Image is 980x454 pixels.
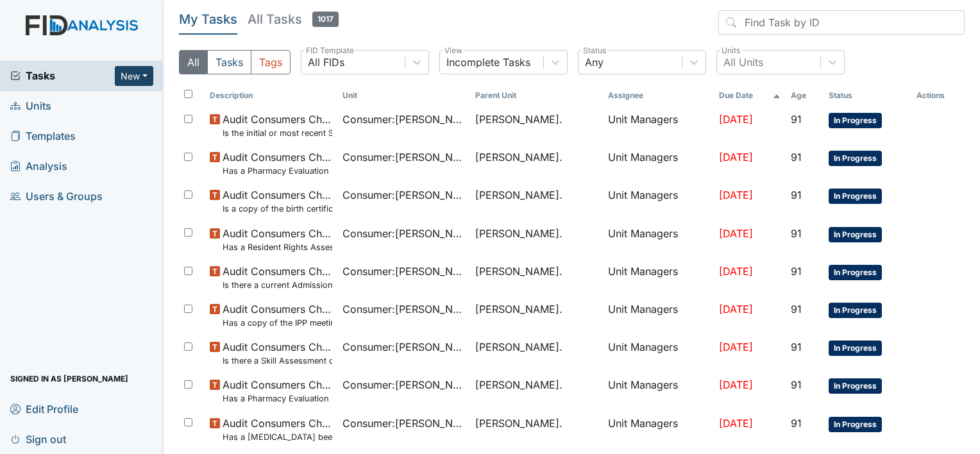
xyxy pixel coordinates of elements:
[223,416,332,443] span: Audit Consumers Charts Has a colonoscopy been completed for all males and females over 50 or is t...
[223,392,332,405] small: Has a Pharmacy Evaluation been completed quarterly?
[223,431,332,443] small: Has a [MEDICAL_DATA] been completed for all [DEMOGRAPHIC_DATA] and [DEMOGRAPHIC_DATA] over 50 or ...
[603,410,714,448] td: Unit Managers
[829,189,882,204] span: In Progress
[207,50,251,74] button: Tasks
[205,85,337,106] th: Toggle SortBy
[603,372,714,410] td: Unit Managers
[719,303,753,315] span: [DATE]
[223,112,332,139] span: Audit Consumers Charts Is the initial or most recent Social Evaluation in the chart?
[223,377,332,405] span: Audit Consumers Charts Has a Pharmacy Evaluation been completed quarterly?
[475,377,562,392] span: [PERSON_NAME].
[475,339,562,355] span: [PERSON_NAME].
[603,296,714,334] td: Unit Managers
[603,182,714,220] td: Unit Managers
[911,85,965,106] th: Actions
[719,265,753,278] span: [DATE]
[719,113,753,126] span: [DATE]
[251,50,291,74] button: Tags
[829,417,882,432] span: In Progress
[718,10,965,35] input: Find Task by ID
[223,226,332,253] span: Audit Consumers Charts Has a Resident Rights Assessment form been completed (18 years or older)?
[791,189,802,201] span: 91
[342,187,465,203] span: Consumer : [PERSON_NAME]
[10,68,115,83] a: Tasks
[791,113,802,126] span: 91
[603,334,714,372] td: Unit Managers
[223,187,332,215] span: Audit Consumers Charts Is a copy of the birth certificate found in the file?
[791,151,802,164] span: 91
[824,85,911,106] th: Toggle SortBy
[223,149,332,177] span: Audit Consumers Charts Has a Pharmacy Evaluation been completed quarterly?
[475,301,562,317] span: [PERSON_NAME].
[475,264,562,279] span: [PERSON_NAME].
[342,112,465,127] span: Consumer : [PERSON_NAME]
[223,317,332,329] small: Has a copy of the IPP meeting been sent to the Parent/Guardian [DATE] of the meeting?
[786,85,824,106] th: Toggle SortBy
[475,226,562,241] span: [PERSON_NAME].
[342,416,465,431] span: Consumer : [PERSON_NAME]
[603,144,714,182] td: Unit Managers
[603,221,714,258] td: Unit Managers
[115,66,153,86] button: New
[475,149,562,165] span: [PERSON_NAME].
[223,127,332,139] small: Is the initial or most recent Social Evaluation in the chart?
[342,301,465,317] span: Consumer : [PERSON_NAME]
[603,258,714,296] td: Unit Managers
[719,151,753,164] span: [DATE]
[791,303,802,315] span: 91
[829,303,882,318] span: In Progress
[829,227,882,242] span: In Progress
[829,340,882,356] span: In Progress
[714,85,786,106] th: Toggle SortBy
[223,301,332,329] span: Audit Consumers Charts Has a copy of the IPP meeting been sent to the Parent/Guardian within 30 d...
[829,378,882,394] span: In Progress
[719,378,753,391] span: [DATE]
[342,226,465,241] span: Consumer : [PERSON_NAME]
[470,85,603,106] th: Toggle SortBy
[603,106,714,144] td: Unit Managers
[223,241,332,253] small: Has a Resident Rights Assessment form been completed (18 years or older)?
[337,85,470,106] th: Toggle SortBy
[719,417,753,430] span: [DATE]
[223,264,332,291] span: Audit Consumers Charts Is there a current Admission Agreement (within one year)?
[446,55,530,70] div: Incomplete Tasks
[10,187,103,206] span: Users & Groups
[223,339,332,367] span: Audit Consumers Charts Is there a Skill Assessment completed and updated yearly (no more than one...
[603,85,714,106] th: Assignee
[719,189,753,201] span: [DATE]
[585,55,604,70] div: Any
[179,50,291,74] div: Type filter
[791,378,802,391] span: 91
[223,203,332,215] small: Is a copy of the birth certificate found in the file?
[723,55,763,70] div: All Units
[10,399,78,419] span: Edit Profile
[184,90,192,98] input: Toggle All Rows Selected
[223,355,332,367] small: Is there a Skill Assessment completed and updated yearly (no more than one year old)
[223,279,332,291] small: Is there a current Admission Agreement ([DATE])?
[342,149,465,165] span: Consumer : [PERSON_NAME]
[179,50,208,74] button: All
[475,416,562,431] span: [PERSON_NAME].
[342,264,465,279] span: Consumer : [PERSON_NAME]
[223,165,332,177] small: Has a Pharmacy Evaluation been completed quarterly?
[829,151,882,166] span: In Progress
[10,429,66,449] span: Sign out
[791,227,802,240] span: 91
[719,227,753,240] span: [DATE]
[791,340,802,353] span: 91
[791,265,802,278] span: 91
[719,340,753,353] span: [DATE]
[829,113,882,128] span: In Progress
[10,156,67,176] span: Analysis
[10,96,51,116] span: Units
[312,12,339,27] span: 1017
[308,55,344,70] div: All FIDs
[342,339,465,355] span: Consumer : [PERSON_NAME]
[475,187,562,203] span: [PERSON_NAME].
[248,10,339,28] h5: All Tasks
[475,112,562,127] span: [PERSON_NAME].
[10,126,76,146] span: Templates
[179,10,237,28] h5: My Tasks
[342,377,465,392] span: Consumer : [PERSON_NAME]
